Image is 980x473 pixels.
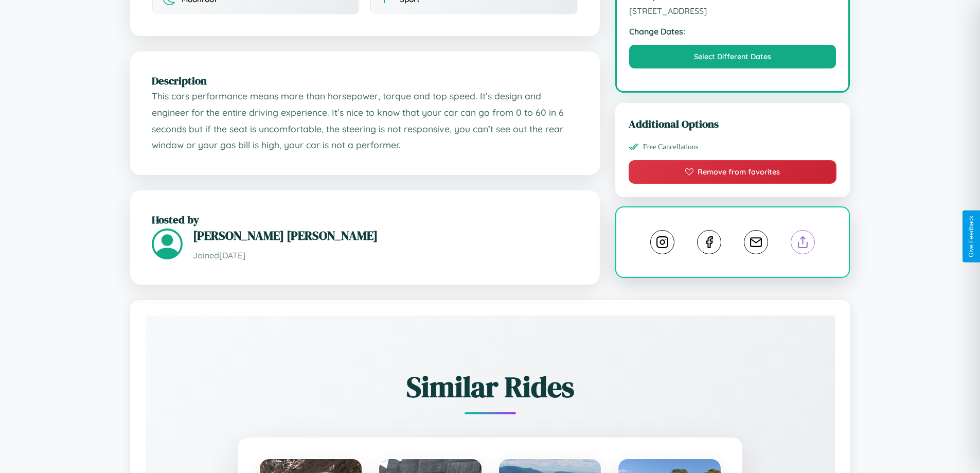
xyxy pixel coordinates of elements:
[643,143,699,151] span: Free Cancellations
[152,88,578,153] p: This cars performance means more than horsepower, torque and top speed. It’s design and engineer ...
[629,45,836,68] button: Select Different Dates
[629,26,836,37] strong: Change Dates:
[193,248,578,263] p: Joined [DATE]
[152,212,578,227] h2: Hosted by
[629,6,836,16] span: [STREET_ADDRESS]
[193,227,578,244] h3: [PERSON_NAME] [PERSON_NAME]
[629,160,837,184] button: Remove from favorites
[182,367,799,407] h2: Similar Rides
[968,216,975,257] div: Give Feedback
[152,73,578,88] h2: Description
[629,116,837,131] h3: Additional Options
